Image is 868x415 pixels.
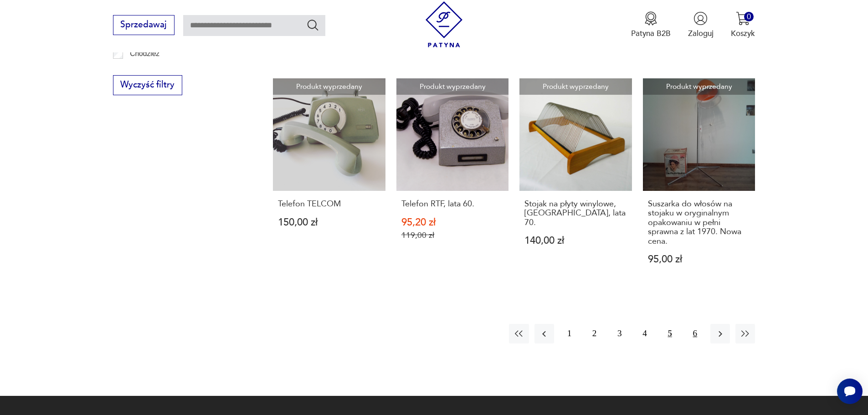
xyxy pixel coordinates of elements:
[631,28,671,39] p: Patyna B2B
[130,63,157,75] p: Ćmielów
[113,22,175,29] a: Sprzedawaj
[421,1,467,47] img: Patyna - sklep z meblami i dekoracjami vintage
[744,12,754,21] div: 0
[631,11,671,39] button: Patyna B2B
[130,48,159,60] p: Chodzież
[610,324,629,343] button: 3
[688,11,714,39] button: Zaloguj
[560,324,579,343] button: 1
[644,11,658,26] img: Ikona medalu
[396,78,509,286] a: Produkt wyprzedanyTelefon RTF, lata 60.Telefon RTF, lata 60.95,20 zł119,00 zł
[648,255,750,264] p: 95,00 zł
[273,78,385,286] a: Produkt wyprzedanyTelefon TELCOMTelefon TELCOM150,00 zł
[278,218,380,227] p: 150,00 zł
[401,218,504,227] p: 95,20 zł
[660,324,680,343] button: 5
[736,11,750,26] img: Ikona koszyka
[113,15,175,35] button: Sprzedawaj
[401,231,504,240] p: 119,00 zł
[731,11,755,39] button: 0Koszyk
[306,18,319,31] button: Szukaj
[519,78,632,286] a: Produkt wyprzedanyStojak na płyty winylowe, Polska, lata 70.Stojak na płyty winylowe, [GEOGRAPHIC...
[643,78,755,286] a: Produkt wyprzedanySuszarka do włosów na stojaku w oryginalnym opakowaniu w pełni sprawna z lat 19...
[648,200,750,246] h3: Suszarka do włosów na stojaku w oryginalnym opakowaniu w pełni sprawna z lat 1970. Nowa cena.
[401,200,504,209] h3: Telefon RTF, lata 60.
[685,324,705,343] button: 6
[635,324,654,343] button: 4
[524,200,627,227] h3: Stojak na płyty winylowe, [GEOGRAPHIC_DATA], lata 70.
[688,28,714,39] p: Zaloguj
[585,324,604,343] button: 2
[837,379,863,404] iframe: Smartsupp widget button
[631,11,671,39] a: Ikona medaluPatyna B2B
[113,75,182,95] button: Wyczyść filtry
[524,236,627,246] p: 140,00 zł
[731,28,755,39] p: Koszyk
[278,200,380,209] h3: Telefon TELCOM
[693,11,708,26] img: Ikonka użytkownika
